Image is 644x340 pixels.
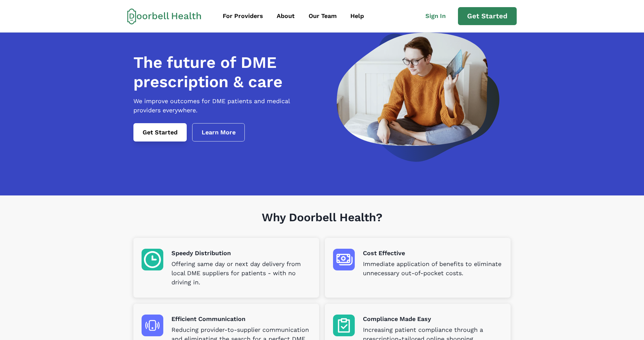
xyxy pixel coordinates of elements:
div: Help [350,12,364,21]
p: Immediate application of benefits to eliminate unnecessary out-of-pocket costs. [363,260,502,278]
a: Get Started [458,7,517,25]
div: About [277,12,295,21]
p: Efficient Communication [171,315,311,324]
div: For Providers [223,12,263,21]
p: Speedy Distribution [171,249,311,258]
img: Efficient Communication icon [142,315,163,336]
img: Cost Effective icon [333,249,355,270]
p: Offering same day or next day delivery from local DME suppliers for patients - with no driving in. [171,260,311,287]
a: Help [344,8,370,24]
img: a woman looking at a computer [337,33,499,162]
p: We improve outcomes for DME patients and medical providers everywhere. [133,97,318,115]
div: Our Team [309,12,337,21]
a: About [271,8,301,24]
a: For Providers [217,8,269,24]
p: Cost Effective [363,249,502,258]
img: Compliance Made Easy icon [333,315,355,336]
h1: The future of DME prescription & care [133,53,318,91]
a: Learn More [192,123,245,141]
a: Sign In [419,8,458,24]
h1: Why Doorbell Health? [133,211,511,238]
p: Compliance Made Easy [363,315,502,324]
img: Speedy Distribution icon [142,249,163,270]
a: Get Started [133,123,187,141]
a: Our Team [302,8,343,24]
